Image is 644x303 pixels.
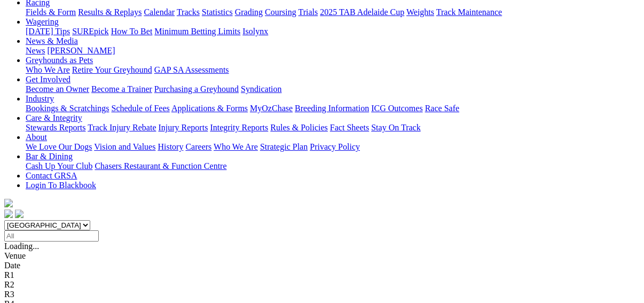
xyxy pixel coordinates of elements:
div: News & Media [26,46,640,56]
div: About [26,142,640,152]
div: R3 [4,290,640,299]
a: Rules & Policies [270,123,328,132]
a: Retire Your Greyhound [72,65,152,74]
div: Industry [26,104,640,113]
a: Syndication [241,84,281,94]
a: Contact GRSA [26,171,77,180]
a: Bar & Dining [26,152,73,161]
img: twitter.svg [15,209,23,218]
a: History [158,142,183,151]
img: facebook.svg [4,209,13,218]
a: Greyhounds as Pets [26,56,93,65]
a: Purchasing a Greyhound [154,84,239,94]
a: Who We Are [214,142,258,151]
div: Care & Integrity [26,123,640,133]
a: News [26,46,45,55]
a: Calendar [144,7,175,17]
a: Cash Up Your Club [26,161,92,170]
a: Industry [26,94,54,103]
a: Wagering [26,17,59,26]
a: Stay On Track [371,123,420,132]
a: Become a Trainer [91,84,152,94]
a: Track Maintenance [436,7,502,17]
div: Racing [26,7,640,17]
img: logo-grsa-white.png [4,199,13,207]
span: Loading... [4,242,39,251]
a: Track Injury Rebate [88,123,156,132]
a: Become an Owner [26,84,89,94]
a: Strategic Plan [260,142,308,151]
a: Minimum Betting Limits [154,27,240,36]
a: Fact Sheets [330,123,369,132]
a: Integrity Reports [210,123,268,132]
a: ICG Outcomes [371,104,422,113]
a: MyOzChase [250,104,293,113]
a: Fields & Form [26,7,76,17]
a: [PERSON_NAME] [47,46,115,55]
div: Wagering [26,27,640,36]
a: How To Bet [111,27,153,36]
div: Get Involved [26,84,640,94]
a: Applications & Forms [171,104,248,113]
a: Tracks [177,7,200,17]
div: Date [4,261,640,270]
a: Breeding Information [295,104,369,113]
a: Statistics [202,7,233,17]
div: Greyhounds as Pets [26,65,640,75]
a: Vision and Values [94,142,155,151]
a: Results & Replays [78,7,142,17]
a: About [26,133,47,142]
a: News & Media [26,36,78,45]
a: Privacy Policy [310,142,360,151]
a: Injury Reports [158,123,208,132]
a: Schedule of Fees [111,104,169,113]
a: GAP SA Assessments [154,65,229,74]
div: R2 [4,280,640,290]
a: Bookings & Scratchings [26,104,109,113]
a: SUREpick [72,27,108,36]
a: Trials [298,7,318,17]
a: 2025 TAB Adelaide Cup [320,7,404,17]
a: Login To Blackbook [26,181,96,190]
a: Careers [185,142,211,151]
a: Weights [406,7,434,17]
a: Who We Are [26,65,70,74]
a: Isolynx [242,27,268,36]
a: Get Involved [26,75,70,84]
a: Chasers Restaurant & Function Centre [95,161,226,170]
input: Select date [4,230,99,242]
a: We Love Our Dogs [26,142,92,151]
div: Bar & Dining [26,161,640,171]
a: Coursing [265,7,296,17]
a: [DATE] Tips [26,27,70,36]
div: R1 [4,270,640,280]
a: Grading [235,7,263,17]
div: Venue [4,251,640,261]
a: Care & Integrity [26,113,82,122]
a: Stewards Reports [26,123,85,132]
a: Race Safe [425,104,459,113]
